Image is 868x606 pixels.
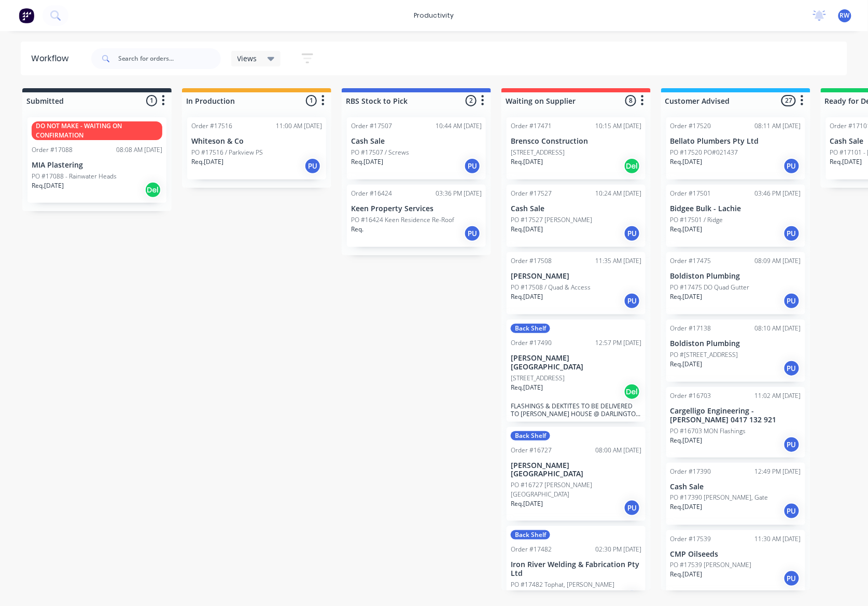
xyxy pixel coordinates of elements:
div: Order #1670311:02 AM [DATE]Cargelligo Engineering - [PERSON_NAME] 0417 132 921PO #16703 MON Flash... [666,387,805,458]
div: PU [304,158,321,174]
p: PO #17088 - Rainwater Heads [32,172,117,181]
div: Order #16727 [511,446,552,455]
div: Order #17138 [670,324,711,333]
p: PO #16424 Keen Residence Re-Roof [351,215,454,225]
img: Factory [19,8,34,23]
div: 11:00 AM [DATE] [276,121,322,131]
div: productivity [409,8,459,23]
div: 10:44 AM [DATE] [436,121,482,131]
p: FLASHINGS & DEKTITES TO BE DELIVERED TO [PERSON_NAME] HOUSE @ DARLINGTON PT [DATE] 4th, ALONG WIT... [511,402,641,418]
div: Order #17508 [511,256,552,266]
div: PU [783,570,800,587]
div: Order #1752710:24 AM [DATE]Cash SalePO #17527 [PERSON_NAME]Req.[DATE]PU [507,185,646,247]
p: Iron River Welding & Fabrication Pty Ltd [511,560,641,578]
p: Req. [DATE] [32,181,64,190]
div: PU [783,225,800,242]
p: Cash Sale [511,204,641,213]
div: Back ShelfOrder #1672708:00 AM [DATE][PERSON_NAME][GEOGRAPHIC_DATA]PO #16727 [PERSON_NAME][GEOGRA... [507,427,646,521]
p: [PERSON_NAME] [511,272,641,281]
p: Req. [DATE] [511,383,543,392]
div: 12:49 PM [DATE] [755,467,801,476]
p: PO #17507 / Screws [351,148,409,157]
p: Req. [DATE] [670,502,703,512]
p: CMP Oilseeds [670,550,801,559]
span: RW [840,11,850,20]
div: PU [624,500,640,516]
p: Cash Sale [351,137,482,146]
p: Req. [DATE] [670,157,703,167]
div: Order #17088 [32,145,73,155]
div: Order #17490 [511,338,552,348]
div: 12:57 PM [DATE] [595,338,641,348]
div: Order #1750811:35 AM [DATE][PERSON_NAME]PO #17508 / Quad & AccessReq.[DATE]PU [507,252,646,314]
div: Order #17507 [351,121,392,131]
div: DO NOT MAKE - WAITING ON CONFIRMATION [32,121,162,140]
p: Req. [DATE] [830,157,862,167]
div: Order #1713808:10 AM [DATE]Boldiston PlumbingPO #[STREET_ADDRESS]Req.[DATE]PU [666,320,805,382]
p: Req. [DATE] [670,225,703,234]
p: Cargelligo Engineering - [PERSON_NAME] 0417 132 921 [670,407,801,424]
div: Del [145,182,161,198]
p: Boldiston Plumbing [670,272,801,281]
div: Del [624,158,640,174]
div: 10:24 AM [DATE] [595,189,641,198]
div: 11:30 AM [DATE] [755,534,801,544]
div: 02:30 PM [DATE] [595,545,641,554]
p: Req. [DATE] [670,360,703,369]
p: [STREET_ADDRESS] [511,374,565,383]
p: Req. [DATE] [511,157,543,167]
div: Del [624,383,640,400]
div: 10:15 AM [DATE] [595,121,641,131]
p: Boldiston Plumbing [670,339,801,348]
div: Order #16424 [351,189,392,198]
div: Order #17482 [511,545,552,554]
p: PO #17516 / Parkview PS [191,148,263,157]
div: Order #1750710:44 AM [DATE]Cash SalePO #17507 / ScrewsReq.[DATE]PU [347,117,486,180]
p: PO #17390 [PERSON_NAME], Gate [670,493,768,502]
p: PO #17527 [PERSON_NAME] [511,215,592,225]
div: Order #17520 [670,121,711,131]
div: Order #1747110:15 AM [DATE]Brensco Construction[STREET_ADDRESS]Req.[DATE]Del [507,117,646,180]
div: Order #17471 [511,121,552,131]
div: Order #1750103:46 PM [DATE]Bidgee Bulk - LachiePO #17501 / RidgeReq.[DATE]PU [666,185,805,247]
div: PU [624,225,640,242]
div: Order #1753911:30 AM [DATE]CMP OilseedsPO #17539 [PERSON_NAME]Req.[DATE]PU [666,530,805,593]
p: MIA Plastering [32,161,162,170]
p: [STREET_ADDRESS] [511,148,565,157]
div: 03:46 PM [DATE] [755,189,801,198]
div: 11:02 AM [DATE] [755,391,801,401]
div: Back Shelf [511,324,550,333]
div: Order #16703 [670,391,711,401]
p: Req. [DATE] [191,157,223,167]
div: Order #17475 [670,256,711,266]
div: PU [783,158,800,174]
p: PO #17520 PO#021437 [670,148,738,157]
div: 08:11 AM [DATE] [755,121,801,131]
p: Bidgee Bulk - Lachie [670,204,801,213]
div: 08:09 AM [DATE] [755,256,801,266]
div: Order #1739012:49 PM [DATE]Cash SalePO #17390 [PERSON_NAME], GateReq.[DATE]PU [666,463,805,525]
p: Req. [351,225,363,234]
div: DO NOT MAKE - WAITING ON CONFIRMATIONOrder #1708808:08 AM [DATE]MIA PlasteringPO #17088 - Rainwat... [27,117,166,203]
div: PU [783,436,800,453]
div: Order #1642403:36 PM [DATE]Keen Property ServicesPO #16424 Keen Residence Re-RoofReq.PU [347,185,486,247]
div: Order #1751611:00 AM [DATE]Whiteson & CoPO #17516 / Parkview PSReq.[DATE]PU [187,117,326,180]
p: PO #17539 [PERSON_NAME] [670,560,752,570]
div: Back ShelfOrder #1749012:57 PM [DATE][PERSON_NAME][GEOGRAPHIC_DATA][STREET_ADDRESS]Req.[DATE]DelF... [507,320,646,422]
p: Req. [DATE] [511,499,543,508]
p: Req. [DATE] [670,570,703,579]
p: Req. [DATE] [511,589,543,599]
p: Brensco Construction [511,137,641,146]
p: Cash Sale [670,483,801,491]
div: Back Shelf [511,530,550,540]
div: 11:35 AM [DATE] [595,256,641,266]
p: Keen Property Services [351,204,482,213]
div: Order #17527 [511,189,552,198]
div: PU [464,225,481,242]
p: PO #16703 MON Flashings [670,426,746,436]
p: [PERSON_NAME][GEOGRAPHIC_DATA] [511,354,641,371]
input: Search for orders... [118,48,221,69]
p: Req. [DATE] [670,292,703,301]
p: Req. [DATE] [670,436,703,445]
div: Workflow [31,52,74,65]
